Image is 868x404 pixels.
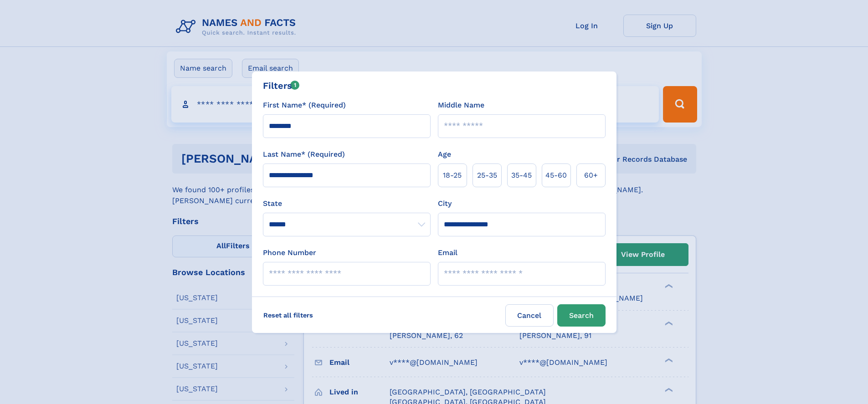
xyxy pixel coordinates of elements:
label: Last Name* (Required) [263,149,345,160]
span: 45‑60 [545,170,567,181]
label: City [438,198,452,209]
span: 35‑45 [511,170,532,181]
label: Cancel [505,304,554,327]
label: Middle Name [438,100,484,111]
label: First Name* (Required) [263,100,346,111]
label: Reset all filters [257,304,319,326]
label: Email [438,247,457,258]
div: Filters [263,79,300,92]
span: 25‑35 [477,170,497,181]
label: Phone Number [263,247,316,258]
label: Age [438,149,451,160]
label: State [263,198,431,209]
button: Search [557,304,606,327]
span: 18‑25 [443,170,462,181]
span: 60+ [584,170,598,181]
